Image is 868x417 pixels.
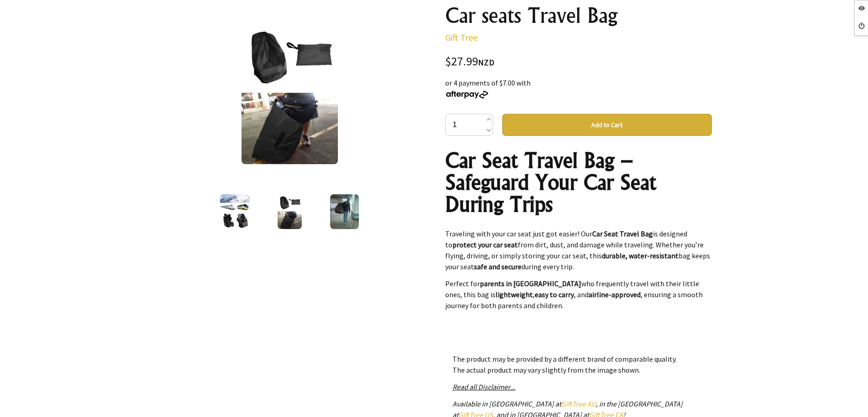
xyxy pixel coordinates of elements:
[452,382,516,391] a: Read all Disclaimer...
[480,279,581,288] strong: parents in [GEOGRAPHIC_DATA]
[278,194,301,229] img: Car seats Travel Bag
[535,290,574,299] strong: easy to carry
[445,91,489,99] img: Afterpay
[330,194,359,229] img: Car seats Travel Bag
[220,194,249,229] img: Car seats Travel Bag
[445,278,712,311] p: Perfect for who frequently travel with their little ones, this bag is , , and , ensuring a smooth...
[452,353,705,375] p: The product may be provided by a different brand of comparable quality. The actual product may va...
[589,290,641,299] strong: airline-approved
[242,23,338,164] img: Car seats Travel Bag
[592,229,653,238] strong: Car Seat Travel Bag
[474,262,521,271] strong: safe and secure
[561,399,596,408] a: GiftTree AU
[495,290,533,299] strong: lightweight
[445,148,656,217] strong: Car Seat Travel Bag – Safeguard Your Car Seat During Trips
[502,114,712,136] button: Add to Cart
[445,77,712,99] div: or 4 payments of $7.00 with
[445,5,712,27] h1: Car seats Travel Bag
[445,32,478,43] a: Gift Tree
[445,56,712,68] div: $27.99
[445,228,712,272] p: Traveling with your car seat just got easier! Our is designed to from dirt, dust, and damage whil...
[602,251,679,260] strong: durable, water-resistant
[478,57,494,68] span: NZD
[452,240,518,249] strong: protect your car seat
